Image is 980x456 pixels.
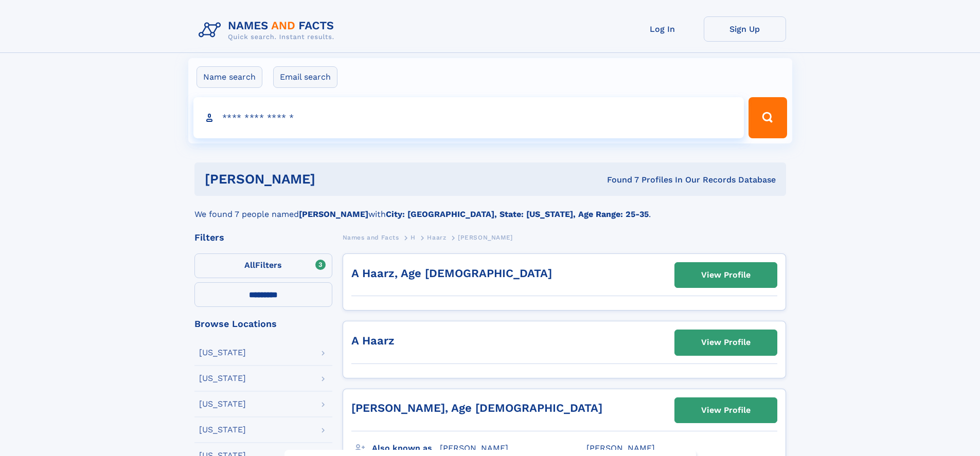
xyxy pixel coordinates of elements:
[675,263,777,287] a: View Profile
[199,426,246,434] div: [US_STATE]
[197,66,262,88] label: Name search
[458,234,513,241] span: [PERSON_NAME]
[194,233,332,242] div: Filters
[701,331,751,354] div: View Profile
[343,231,399,244] a: Names and Facts
[386,209,649,219] b: City: [GEOGRAPHIC_DATA], State: [US_STATE], Age Range: 25-35
[205,173,461,186] h1: [PERSON_NAME]
[701,398,751,422] div: View Profile
[273,66,337,88] label: Email search
[411,234,416,241] span: H
[704,16,786,42] a: Sign Up
[440,443,508,453] span: [PERSON_NAME]
[621,16,704,42] a: Log In
[701,263,751,287] div: View Profile
[199,400,246,408] div: [US_STATE]
[244,260,255,270] span: All
[194,319,332,329] div: Browse Locations
[299,209,368,219] b: [PERSON_NAME]
[351,334,395,347] a: A Haarz
[586,443,655,453] span: [PERSON_NAME]
[411,231,416,244] a: H
[199,374,246,382] div: [US_STATE]
[427,231,446,244] a: Haarz
[194,196,786,221] div: We found 7 people named with .
[749,97,787,138] button: Search Button
[351,402,602,414] a: [PERSON_NAME], Age [DEMOGRAPHIC_DATA]
[193,97,744,138] input: search input
[194,16,343,44] img: Logo Names and Facts
[461,174,776,186] div: Found 7 Profiles In Our Records Database
[427,234,446,241] span: Haarz
[194,253,332,278] label: Filters
[199,349,246,357] div: [US_STATE]
[351,267,552,280] a: A Haarz, Age [DEMOGRAPHIC_DATA]
[675,398,777,423] a: View Profile
[675,330,777,355] a: View Profile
